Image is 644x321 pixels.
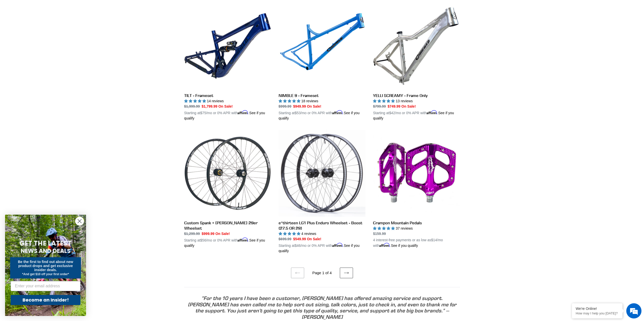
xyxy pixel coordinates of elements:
span: *And get $10 off your first order* [22,272,69,276]
textarea: Type your message and hit 'Enter' [3,138,96,156]
button: Become an Insider! [11,295,80,305]
span: NEWS AND DEALS [21,247,71,255]
span: "For the 10 years I have been a customer, [PERSON_NAME] has offered amazing service and support. ... [188,295,456,320]
span: Be the first to find out about new product drops and get exclusive insider deals. [18,260,73,272]
div: We're Online! [576,307,619,311]
button: Close dialog [75,217,84,226]
input: Enter your email address [11,281,80,291]
span: GET THE LATEST [19,239,72,248]
img: d_696896380_company_1647369064580_696896380 [16,25,29,38]
p: How may I help you today? [576,311,619,315]
span: We're online! [29,64,70,115]
div: Chat with us now [34,28,93,35]
div: Navigation go back [6,28,13,35]
li: Page 1 of 4 [305,270,339,276]
div: Minimize live chat window [83,3,95,15]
